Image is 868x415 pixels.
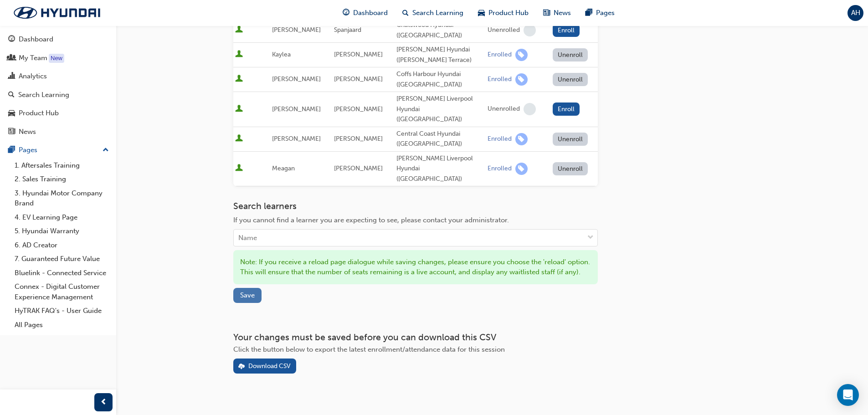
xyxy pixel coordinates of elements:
span: up-icon [103,144,109,156]
h3: Your changes must be saved before you can download this CSV [233,332,598,343]
span: [PERSON_NAME] [272,105,321,113]
span: guage-icon [8,36,15,44]
span: User is active [235,134,243,143]
div: Enrolled [488,135,512,143]
div: Enrolled [488,164,512,173]
a: 3. Hyundai Motor Company Brand [11,186,113,210]
span: search-icon [8,91,15,99]
a: 5. Hyundai Warranty [11,224,113,238]
div: Unenrolled [488,26,520,35]
a: 1. Aftersales Training [11,159,113,173]
a: Search Learning [4,87,113,103]
div: [PERSON_NAME] Liverpool Hyundai ([GEOGRAPHIC_DATA]) [396,94,484,125]
button: DashboardMy TeamAnalyticsSearch LearningProduct HubNews [4,29,113,142]
span: car-icon [8,109,15,118]
button: Enroll [553,102,580,116]
div: Dashboard [19,34,53,45]
span: Click the button below to export the latest enrollment/attendance data for this session [233,345,505,354]
span: User is active [235,164,243,173]
a: 4. EV Learning Page [11,210,113,225]
span: down-icon [587,232,594,244]
span: [PERSON_NAME] [272,26,321,34]
a: guage-iconDashboard [335,4,395,22]
span: learningRecordVerb_ENROLL-icon [515,73,528,86]
span: learningRecordVerb_ENROLL-icon [515,49,528,61]
a: Analytics [4,68,113,85]
span: car-icon [478,7,485,19]
div: [PERSON_NAME] Hyundai ([PERSON_NAME] Terrace) [396,45,484,65]
span: [PERSON_NAME] [334,164,383,172]
button: AH [847,5,863,21]
div: Download CSV [248,362,291,370]
span: people-icon [8,54,15,62]
button: Pages [4,142,113,159]
span: If you cannot find a learner you are expecting to see, please contact your administrator. [233,216,509,224]
img: Trak [5,3,109,22]
a: News [4,123,113,140]
a: All Pages [11,318,113,332]
h3: Search learners [233,201,598,211]
span: Kaylea [272,51,291,58]
span: learningRecordVerb_ENROLL-icon [515,133,528,145]
span: learningRecordVerb_NONE-icon [524,103,536,115]
div: Name [238,233,257,243]
span: [PERSON_NAME] [334,75,383,83]
div: Enrolled [488,75,512,84]
a: news-iconNews [536,4,578,22]
button: Unenroll [553,73,588,86]
div: Enrolled [488,51,512,59]
span: Search Learning [412,8,463,18]
span: search-icon [402,7,409,19]
a: search-iconSearch Learning [395,4,471,22]
span: [PERSON_NAME] [334,105,383,113]
div: Coffs Harbour Hyundai ([GEOGRAPHIC_DATA]) [396,69,484,90]
span: learningRecordVerb_NONE-icon [524,24,536,36]
a: Connex - Digital Customer Experience Management [11,280,113,304]
span: Spanjaard [334,26,361,34]
button: Save [233,288,262,303]
div: Open Intercom Messenger [837,384,859,406]
span: pages-icon [586,7,592,19]
div: Analytics [19,71,47,82]
a: Dashboard [4,31,113,48]
button: Unenroll [553,48,588,61]
a: 2. Sales Training [11,172,113,186]
span: download-icon [238,363,245,371]
span: News [554,8,571,18]
span: AH [851,8,860,18]
div: Pages [19,145,37,155]
span: Pages [596,8,615,18]
span: User is active [235,26,243,35]
div: Central Coast Hyundai ([GEOGRAPHIC_DATA]) [396,129,484,149]
span: Dashboard [353,8,388,18]
a: Bluelink - Connected Service [11,266,113,280]
a: Product Hub [4,105,113,122]
span: User is active [235,75,243,84]
span: User is active [235,50,243,59]
a: pages-iconPages [578,4,622,22]
span: news-icon [8,128,15,136]
a: car-iconProduct Hub [471,4,536,22]
div: My Team [19,53,47,63]
a: 6. AD Creator [11,238,113,252]
div: Product Hub [19,108,59,118]
div: Chatswood Hyundai ([GEOGRAPHIC_DATA]) [396,20,484,41]
button: Download CSV [233,359,296,374]
div: Unenrolled [488,105,520,113]
div: Tooltip anchor [49,54,64,63]
span: prev-icon [100,397,107,408]
button: Unenroll [553,133,588,146]
span: Product Hub [488,8,529,18]
span: pages-icon [8,146,15,154]
span: [PERSON_NAME] [334,135,383,143]
span: [PERSON_NAME] [272,135,321,143]
span: [PERSON_NAME] [334,51,383,58]
a: My Team [4,50,113,67]
span: User is active [235,105,243,114]
div: [PERSON_NAME] Liverpool Hyundai ([GEOGRAPHIC_DATA]) [396,154,484,184]
span: chart-icon [8,72,15,81]
button: Enroll [553,24,580,37]
span: guage-icon [343,7,349,19]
